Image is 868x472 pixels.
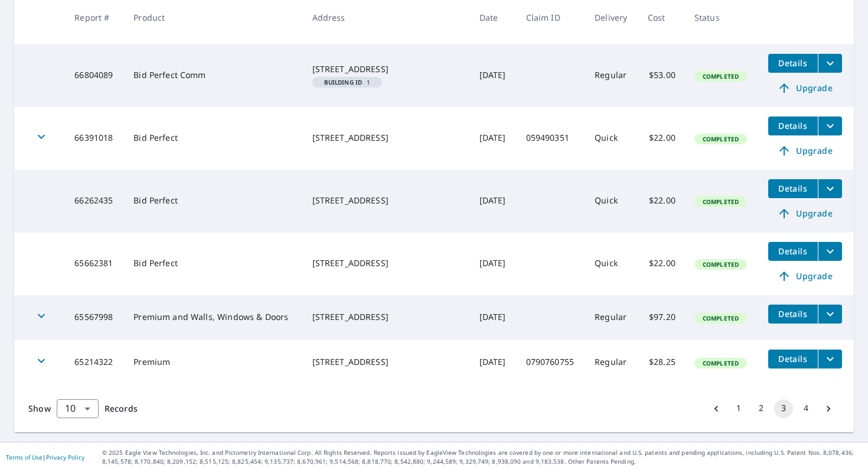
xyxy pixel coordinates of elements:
td: $22.00 [638,107,685,170]
td: Bid Perfect [124,170,302,232]
td: 66804089 [65,44,124,107]
td: 0790760755 [517,340,586,385]
span: Details [775,308,811,319]
span: Completed [696,135,746,143]
span: Upgrade [775,206,835,221]
span: Upgrade [775,269,835,283]
a: Upgrade [768,79,842,98]
a: Upgrade [768,267,842,286]
td: [DATE] [470,170,517,232]
td: 65567998 [65,295,124,340]
button: page 3 [774,399,793,418]
td: Premium and Walls, Windows & Doors [124,295,302,340]
button: detailsBtn-65662381 [768,242,818,261]
div: [STREET_ADDRESS] [312,257,461,269]
button: Go to page 1 [729,399,748,418]
td: [DATE] [470,340,517,385]
a: Privacy Policy [46,453,84,461]
td: Regular [585,295,638,340]
div: 10 [57,392,99,425]
div: Show 10 records [57,399,99,418]
span: Details [775,57,811,69]
td: Regular [585,44,638,107]
span: Completed [696,198,746,206]
td: [DATE] [470,107,517,170]
td: [DATE] [470,44,517,107]
button: detailsBtn-66391018 [768,117,818,135]
td: [DATE] [470,232,517,295]
button: Go to page 2 [752,399,771,418]
a: Upgrade [768,204,842,223]
p: | [6,454,84,461]
td: [DATE] [470,295,517,340]
span: Details [775,183,811,194]
span: Details [775,353,811,364]
span: 1 [317,79,378,85]
button: filesDropdownBtn-65214322 [818,350,842,368]
td: 65662381 [65,232,124,295]
td: 66391018 [65,107,124,170]
td: $28.25 [638,340,685,385]
td: Premium [124,340,302,385]
div: [STREET_ADDRESS] [312,63,461,75]
button: filesDropdownBtn-66391018 [818,117,842,135]
span: Completed [696,314,746,322]
div: [STREET_ADDRESS] [312,356,461,368]
nav: pagination navigation [705,399,840,418]
td: Regular [585,340,638,385]
td: Bid Perfect Comm [124,44,302,107]
button: detailsBtn-66804089 [768,54,818,73]
button: filesDropdownBtn-65662381 [818,242,842,261]
button: detailsBtn-65214322 [768,350,818,368]
button: Go to page 4 [797,399,815,418]
span: Completed [696,72,746,80]
a: Upgrade [768,141,842,160]
span: Show [28,403,51,414]
button: filesDropdownBtn-65567998 [818,305,842,324]
td: 66262435 [65,170,124,232]
td: Quick [585,232,638,295]
span: Upgrade [775,81,835,95]
button: Go to previous page [707,399,726,418]
td: Quick [585,170,638,232]
td: Quick [585,107,638,170]
p: © 2025 Eagle View Technologies, Inc. and Pictometry International Corp. All Rights Reserved. Repo... [102,448,862,466]
span: Details [775,120,811,131]
button: detailsBtn-66262435 [768,179,818,198]
button: Go to next page [819,399,838,418]
td: Bid Perfect [124,107,302,170]
td: 65214322 [65,340,124,385]
td: $53.00 [638,44,685,107]
div: [STREET_ADDRESS] [312,132,461,144]
button: filesDropdownBtn-66262435 [818,179,842,198]
em: Building ID [324,79,363,85]
span: Completed [696,260,746,269]
button: filesDropdownBtn-66804089 [818,54,842,73]
td: $97.20 [638,295,685,340]
span: Completed [696,359,746,367]
td: 059490351 [517,107,586,170]
button: detailsBtn-65567998 [768,305,818,324]
span: Records [105,403,138,414]
div: [STREET_ADDRESS] [312,195,461,206]
a: Terms of Use [6,453,43,461]
td: $22.00 [638,170,685,232]
div: [STREET_ADDRESS] [312,311,461,323]
span: Details [775,245,811,257]
td: $22.00 [638,232,685,295]
span: Upgrade [775,144,835,158]
td: Bid Perfect [124,232,302,295]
